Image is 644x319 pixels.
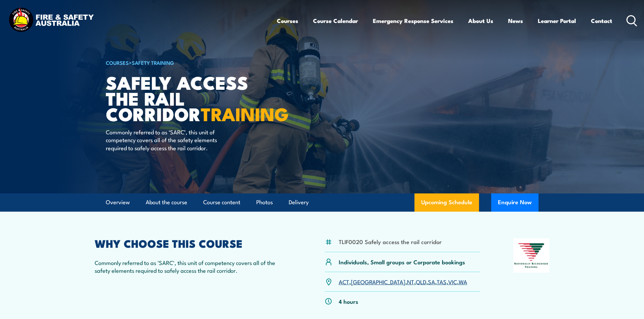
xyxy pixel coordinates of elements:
a: Course content [203,193,240,211]
a: SA [428,277,435,286]
p: Commonly referred to as ‘SARC’, this unit of competency covers all of the safety elements require... [106,128,229,152]
a: News [508,12,523,30]
a: COURSES [106,59,129,66]
p: , , , , , , , [339,278,467,286]
a: Learner Portal [538,12,576,30]
strong: TRAINING [201,99,289,127]
p: 4 hours [339,297,358,305]
a: Courses [277,12,298,30]
a: Safety Training [132,59,174,66]
a: Overview [106,193,130,211]
a: Delivery [289,193,309,211]
p: Commonly referred to as 'SARC', this unit of competency covers all of the safety elements require... [95,259,292,274]
a: TAS [437,277,447,286]
a: VIC [448,277,457,286]
a: Emergency Response Services [373,12,453,30]
a: About the course [146,193,187,211]
a: Photos [256,193,273,211]
img: Nationally Recognised Training logo. [513,238,550,273]
a: NT [407,277,414,286]
a: Course Calendar [313,12,358,30]
a: ACT [339,277,349,286]
p: Individuals, Small groups or Corporate bookings [339,258,465,266]
a: Contact [591,12,612,30]
a: WA [459,277,467,286]
a: Upcoming Schedule [414,193,479,212]
li: TLIF0020 Safely access the rail corridor [339,238,442,245]
button: Enquire Now [491,193,539,212]
a: About Us [468,12,493,30]
a: QLD [416,277,426,286]
h6: > [106,58,273,67]
h1: Safely Access the Rail Corridor [106,74,273,122]
h2: WHY CHOOSE THIS COURSE [95,238,292,248]
a: [GEOGRAPHIC_DATA] [351,277,405,286]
